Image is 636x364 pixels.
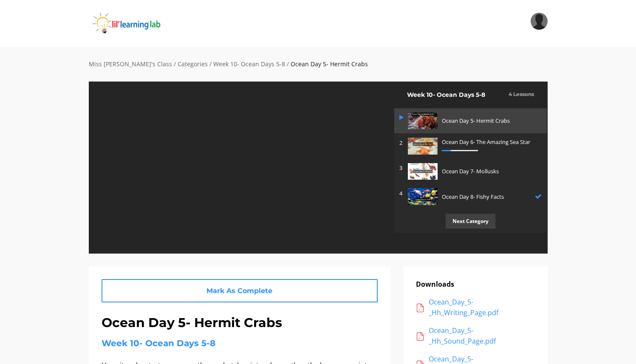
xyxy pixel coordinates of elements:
[89,60,172,68] a: Miss [PERSON_NAME]'s Class
[394,159,547,184] a: 3 Ocean Day 7- Mollusks
[408,163,438,180] img: jv3yAX55SmJx2QhQzZ2O_53CB8EE7-E173-4192-9EA0-B4AE7FCCE81E.jpeg
[209,59,212,69] div: /
[416,325,535,347] a: Ocean_Day_5-_Hh_Sound_Page.pdf
[102,313,378,333] h1: Ocean Day 5- Hermit Crabs
[399,164,404,172] p: 3
[442,167,538,176] p: Ocean Day 7- Mollusks
[399,189,404,198] p: 4
[442,138,538,147] p: Ocean Day 6- The Amazing Sea Star
[213,60,285,68] a: Week 10- Ocean Days 5-8
[408,138,438,154] img: 9qLK4rQ7TSaAHEhvKI89_4DFA35F9-1CBF-4B9C-BE04-4F50C03E12DA.jpeg
[416,297,535,319] a: Ocean_Day_5-_Hh_Writing_Page.pdf
[407,90,505,99] h2: Week 10- Ocean Days 5-8
[399,138,404,147] p: 2
[442,192,531,201] p: Ocean Day 8- Fishy Facts
[394,108,547,133] a: Ocean Day 5- Hermit Crabs
[291,59,368,69] div: Ocean Day 5- Hermit Crabs
[394,133,547,159] a: 2 Ocean Day 6- The Amazing Sea Star
[416,279,535,290] p: Downloads
[429,325,535,347] div: Ocean_Day_5-_Hh_Sound_Page.pdf
[509,90,534,98] h3: 4 Lessons
[416,304,424,312] img: acrobat.png
[416,332,424,341] img: acrobat.png
[394,209,547,233] a: Next Category
[178,60,208,68] a: Categories
[102,279,378,302] a: Mark As Complete
[531,13,548,30] img: b69540b4e3c2b2a40aee966d5313ed02
[442,116,538,125] p: Ocean Day 5- Hermit Crabs
[446,214,495,229] p: Next Category
[408,113,438,129] img: rO72N2v7RnOFiImzrZEa_938BD2FE-A54D-47AE-9058-EA49B4E13AA7.jpeg
[429,297,535,319] div: Ocean_Day_5-_Hh_Writing_Page.pdf
[408,188,438,205] img: 3K0SSJG1SaSzxQ5p26qg_5E5A9A31-5F1E-4968-93C1-41B10E178010.jpeg
[89,13,186,34] img: iJObvVIsTmeLBah9dr2P_logo_360x80.png
[394,184,547,209] a: 4 Ocean Day 8- Fishy Facts
[102,338,215,348] a: Week 10- Ocean Days 5-8
[174,59,176,69] div: /
[287,59,289,69] div: /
